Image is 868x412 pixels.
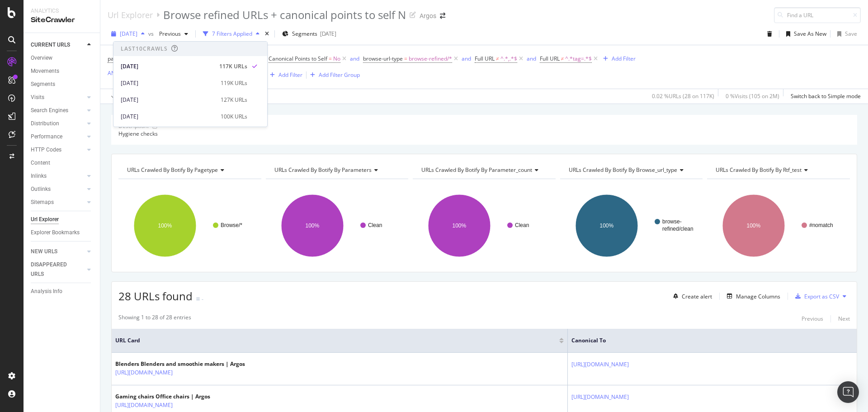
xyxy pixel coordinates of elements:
[475,55,495,62] span: Full URL
[599,223,613,229] text: 100%
[31,66,59,76] div: Movements
[363,55,403,62] span: browse-url-type
[31,215,94,224] a: Url Explorer
[31,119,59,128] div: Distribution
[404,55,407,62] span: =
[31,171,47,181] div: Inlinks
[31,247,57,256] div: NEW URLS
[118,186,260,265] svg: A chart.
[787,89,861,104] button: Switch back to Simple mode
[31,80,94,89] a: Segments
[274,166,372,174] span: URLs Crawled By Botify By parameters
[747,223,761,229] text: 100%
[108,89,134,104] button: Apply
[31,287,62,296] div: Analysis Info
[118,313,191,324] div: Showing 1 to 28 of 28 entries
[612,55,636,62] div: Add Filter
[31,158,50,168] div: Content
[496,55,499,62] span: ≠
[31,53,52,63] div: Overview
[121,79,215,87] div: [DATE]
[156,30,181,38] span: Previous
[118,130,850,137] div: Hygiene checks
[115,393,212,401] div: Gaming chairs Office chairs | Argos
[31,40,70,50] div: CURRENT URLS
[726,92,779,100] div: 0 % Visits ( 105 on 2M )
[794,30,826,38] div: Save As New
[31,132,85,142] a: Performance
[662,226,693,232] text: refined/clean
[108,55,137,62] span: parameters
[31,158,94,168] a: Content
[212,30,252,38] div: 7 Filters Applied
[662,218,682,225] text: browse-
[156,27,192,41] button: Previous
[118,289,193,303] span: 28 URLs found
[571,360,629,369] a: [URL][DOMAIN_NAME]
[682,293,712,300] div: Create alert
[350,54,359,63] button: and
[723,291,780,302] button: Manage Columns
[453,223,467,229] text: 100%
[837,381,859,403] div: Open Intercom Messenger
[108,69,119,77] button: AND
[196,298,200,300] img: Equal
[31,247,85,256] a: NEW URLS
[266,186,407,265] svg: A chart.
[108,27,148,41] button: [DATE]
[31,80,55,89] div: Segments
[333,52,340,65] span: No
[774,7,861,23] input: Find a URL
[307,70,360,81] button: Add Filter Group
[31,119,85,128] a: Distribution
[707,186,849,265] div: A chart.
[571,336,840,345] span: Canonical To
[31,198,85,207] a: Sitemaps
[714,163,842,177] h4: URLs Crawled By Botify By rtf_test
[31,132,62,142] div: Performance
[413,186,554,265] svg: A chart.
[121,113,215,121] div: [DATE]
[783,27,826,41] button: Save As New
[565,52,592,65] span: ^.*tag=.*$
[791,92,861,100] div: Switch back to Simple mode
[350,55,359,62] div: and
[199,27,263,41] button: 7 Filters Applied
[31,93,44,102] div: Visits
[115,401,173,410] a: [URL][DOMAIN_NAME]
[802,315,823,322] div: Previous
[263,29,271,38] div: times
[125,163,253,177] h4: URLs Crawled By Botify By pagetype
[108,69,119,77] div: AND
[409,52,452,65] span: browse-refined/*
[838,313,850,324] button: Next
[560,186,702,265] div: A chart.
[462,55,471,62] div: and
[31,215,59,224] div: Url Explorer
[31,145,85,155] a: HTTP Codes
[320,30,336,38] div: [DATE]
[121,45,168,52] div: Last 10 Crawls
[599,53,636,64] button: Add Filter
[221,222,242,228] text: Browse/*
[792,289,839,303] button: Export as CSV
[266,70,302,81] button: Add Filter
[736,293,780,300] div: Manage Columns
[31,287,94,296] a: Analysis Info
[108,10,153,20] a: Url Explorer
[31,145,61,155] div: HTTP Codes
[368,222,382,228] text: Clean
[845,30,857,38] div: Save
[462,54,471,63] button: and
[670,289,712,303] button: Create alert
[202,295,203,303] div: -
[115,360,245,368] div: Blenders Blenders and smoothie makers | Argos
[652,92,714,100] div: 0.02 % URLs ( 28 on 117K )
[31,40,85,50] a: CURRENT URLS
[115,336,557,345] span: URL Card
[834,27,857,41] button: Save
